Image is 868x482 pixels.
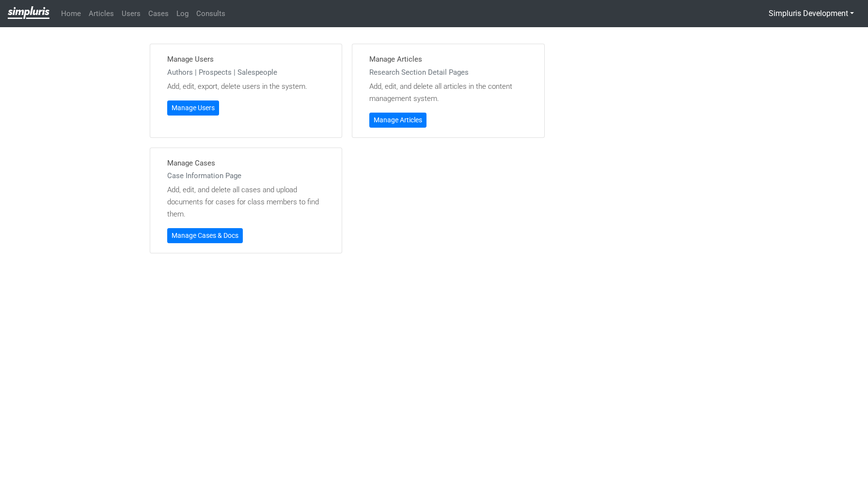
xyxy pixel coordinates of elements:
h6: Research Section Detail Pages [369,68,527,77]
button: Simpluris Development [762,4,860,23]
a: Consults [192,4,229,23]
a: Log [173,4,192,23]
p: Add, edit, and delete all articles in the content management system. [369,81,527,105]
h6: Case Information Page [167,171,325,180]
h5: Manage Articles [369,54,527,65]
h6: Authors | Prospects | Salespeople [167,68,325,77]
a: Articles [85,4,118,23]
a: Manage Articles [369,113,426,128]
p: Add, edit, export, delete users in the system. [167,81,325,93]
p: Add, edit, and delete all cases and upload documents for cases for class members to find them. [167,184,325,220]
a: Manage Cases & Docs [167,228,243,243]
a: Manage Users [167,100,219,116]
a: Home [57,4,85,23]
h5: Manage Cases [167,158,325,169]
a: Users [118,4,144,23]
a: Cases [144,4,173,23]
h5: Manage Users [167,54,325,65]
img: Privacy-class-action [8,6,49,19]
